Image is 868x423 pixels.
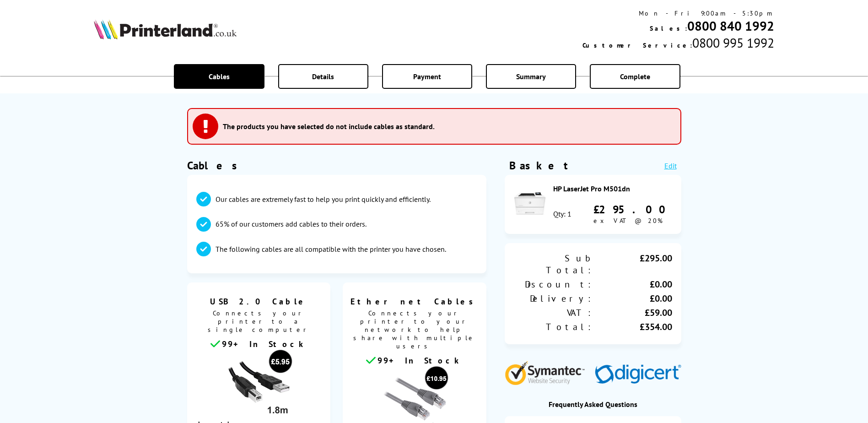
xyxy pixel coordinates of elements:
[224,349,293,418] img: usb cable
[194,296,324,307] span: USB 2.0 Cable
[377,355,463,366] span: 99+ In Stock
[553,209,571,218] div: Qty: 1
[582,9,774,17] div: Mon - Fri 9:00am - 5:30pm
[514,307,593,319] div: VAT:
[687,17,774,34] a: 0800 840 1992
[593,278,672,290] div: £0.00
[505,359,591,385] img: Symantec Website Security
[187,158,486,173] h1: Cables
[514,188,546,220] img: HP LaserJet Pro M501dn
[94,19,237,39] img: Printerland Logo
[664,161,677,170] a: Edit
[595,364,681,385] img: Digicert
[593,321,672,333] div: £354.00
[514,252,593,276] div: Sub Total:
[650,24,687,33] span: Sales:
[347,307,482,355] span: Connects your printer to your network to help share with multiple users
[350,296,480,307] span: Ethernet Cables
[505,400,681,409] div: Frequently Asked Questions
[223,122,435,131] h3: The products you have selected do not include cables as standard.
[216,244,446,254] p: The following cables are all compatible with the printer you have chosen.
[514,321,593,333] div: Total:
[593,252,672,276] div: £295.00
[216,219,367,229] p: 65% of our customers add cables to their orders.
[312,72,334,81] span: Details
[222,339,307,349] span: 99+ In Stock
[192,307,326,338] span: Connects your printer to a single computer
[593,202,672,217] div: £295.00
[593,217,663,225] span: ex VAT @ 20%
[509,158,569,173] div: Basket
[514,293,593,304] div: Delivery:
[582,41,692,49] span: Customer Service:
[209,72,230,81] span: Cables
[553,184,672,193] div: HP LaserJet Pro M501dn
[514,278,593,290] div: Discount:
[593,293,672,304] div: £0.00
[593,307,672,319] div: £59.00
[413,72,441,81] span: Payment
[620,72,650,81] span: Complete
[516,72,546,81] span: Summary
[216,194,431,204] p: Our cables are extremely fast to help you print quickly and efficiently.
[692,34,774,51] span: 0800 995 1992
